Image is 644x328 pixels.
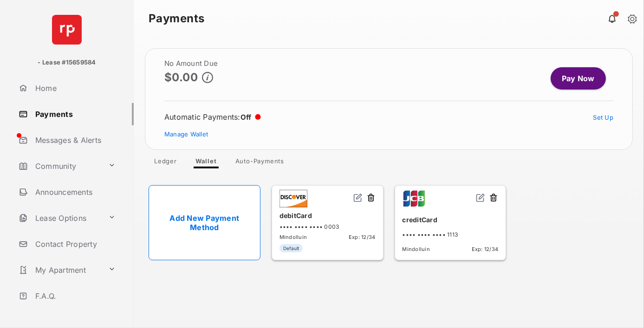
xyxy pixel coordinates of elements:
[241,113,252,122] span: Off
[15,129,134,151] a: Messages & Alerts
[472,246,498,252] span: Exp: 12/34
[228,157,292,168] a: Auto-Payments
[15,207,104,229] a: Lease Options
[280,208,376,223] div: debitCard
[476,193,485,202] img: svg+xml;base64,PHN2ZyB2aWV3Qm94PSIwIDAgMjQgMjQiIHdpZHRoPSIxNiIgaGVpZ2h0PSIxNiIgZmlsbD0ibm9uZSIgeG...
[15,233,134,255] a: Contact Property
[149,185,260,260] a: Add New Payment Method
[188,157,224,168] a: Wallet
[349,234,375,240] span: Exp: 12/34
[147,157,184,168] a: Ledger
[164,60,218,67] h2: No Amount Due
[15,103,134,125] a: Payments
[15,285,134,307] a: F.A.Q.
[353,193,363,202] img: svg+xml;base64,PHN2ZyB2aWV3Qm94PSIwIDAgMjQgMjQiIHdpZHRoPSIxNiIgaGVpZ2h0PSIxNiIgZmlsbD0ibm9uZSIgeG...
[164,130,208,138] a: Manage Wallet
[149,13,205,24] strong: Payments
[15,155,104,177] a: Community
[15,77,134,99] a: Home
[593,114,614,121] a: Set Up
[164,112,261,122] div: Automatic Payments :
[15,181,134,203] a: Announcements
[15,259,104,281] a: My Apartment
[403,246,430,252] span: Mindolluin
[403,212,499,227] div: creditCard
[164,71,198,84] p: $0.00
[403,231,499,238] div: •••• •••• •••• 1113
[52,15,82,45] img: svg+xml;base64,PHN2ZyB4bWxucz0iaHR0cDovL3d3dy53My5vcmcvMjAwMC9zdmciIHdpZHRoPSI2NCIgaGVpZ2h0PSI2NC...
[280,223,376,230] div: •••• •••• •••• 0003
[280,234,307,240] span: Mindolluin
[38,58,96,67] p: - Lease #15659584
